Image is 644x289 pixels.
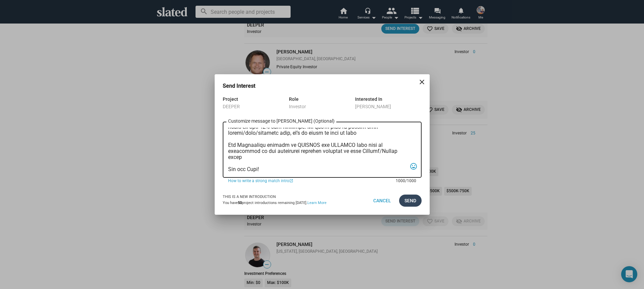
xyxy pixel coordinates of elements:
div: Role [289,95,355,103]
button: Send [399,195,422,207]
div: [PERSON_NAME] [355,103,421,110]
div: Interested In [355,95,421,103]
mat-icon: tag_faces [410,161,418,172]
button: Cancel [368,195,396,207]
mat-icon: close [418,78,426,86]
div: Project [223,95,289,103]
mat-hint: 1000/1000 [396,178,416,184]
a: Learn More [307,201,327,205]
span: Cancel [373,195,391,207]
span: Send [404,195,416,207]
div: Investor [289,103,355,110]
div: You have project introductions remaining [DATE]. [223,201,327,206]
mat-icon: open_in_new [289,178,293,184]
a: How to write a strong match intro [228,178,393,184]
b: 50 [238,201,242,205]
strong: This is a new introduction [223,195,276,199]
div: DEEPER [223,103,289,110]
h3: Send Interest [223,82,265,89]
